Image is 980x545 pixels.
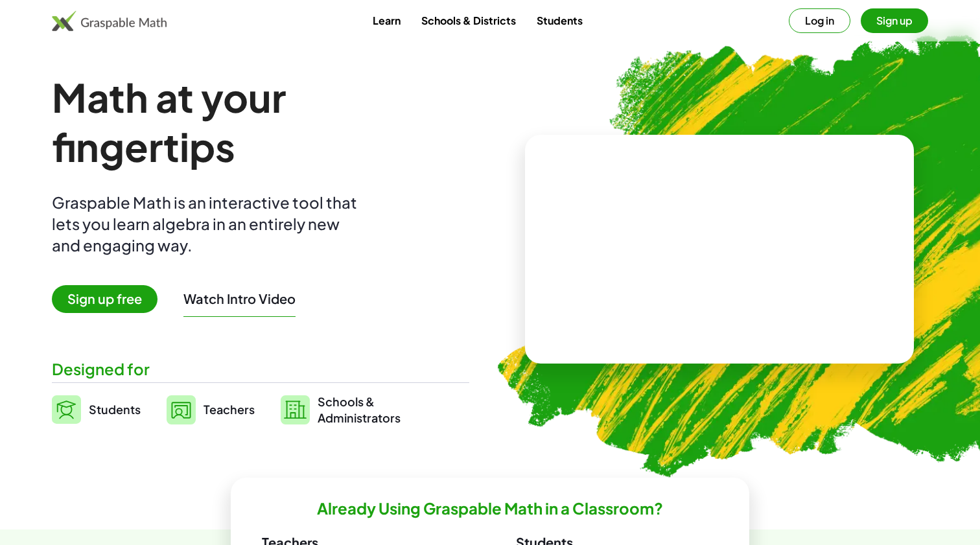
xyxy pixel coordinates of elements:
[789,8,850,33] button: Log in
[167,395,196,424] img: svg%3e
[52,285,157,313] span: Sign up free
[89,402,141,417] span: Students
[52,358,469,380] div: Designed for
[52,192,363,256] div: Graspable Math is an interactive tool that lets you learn algebra in an entirely new and engaging...
[204,402,255,417] span: Teachers
[281,395,310,424] img: svg%3e
[281,393,401,426] a: Schools &Administrators
[411,8,526,32] a: Schools & Districts
[52,393,141,426] a: Students
[183,290,296,307] button: Watch Intro Video
[861,8,928,33] button: Sign up
[167,393,255,426] a: Teachers
[318,393,401,426] span: Schools & Administrators
[526,8,593,32] a: Students
[317,498,663,518] h2: Already Using Graspable Math in a Classroom?
[52,395,81,424] img: svg%3e
[362,8,411,32] a: Learn
[52,73,464,171] h1: Math at your fingertips
[622,201,817,298] video: What is this? This is dynamic math notation. Dynamic math notation plays a central role in how Gr...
